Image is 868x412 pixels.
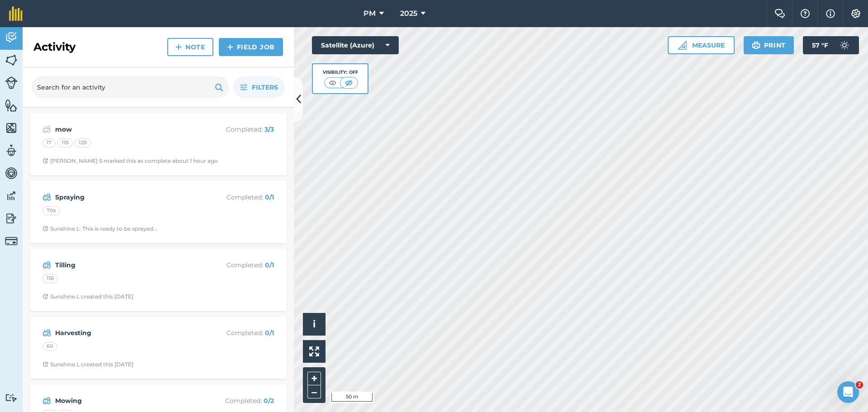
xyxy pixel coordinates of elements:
img: Clock with arrow pointing clockwise [42,158,48,164]
button: 57 °F [803,36,859,54]
strong: 0 / 2 [264,397,274,405]
img: svg+xml;base64,PHN2ZyB4bWxucz0iaHR0cDovL3d3dy53My5vcmcvMjAwMC9zdmciIHdpZHRoPSI1MCIgaGVpZ2h0PSI0MC... [327,78,338,87]
img: svg+xml;base64,PD94bWwgdmVyc2lvbj0iMS4wIiBlbmNvZGluZz0idXRmLTgiPz4KPCEtLSBHZW5lcmF0b3I6IEFkb2JlIE... [42,395,51,406]
div: [PERSON_NAME] S marked this as complete about 1 hour ago [42,157,218,165]
strong: Tilling [55,260,198,270]
img: svg+xml;base64,PD94bWwgdmVyc2lvbj0iMS4wIiBlbmNvZGluZz0idXRmLTgiPz4KPCEtLSBHZW5lcmF0b3I6IEFkb2JlIE... [42,260,51,270]
p: Completed : [202,328,274,338]
strong: mow [55,124,198,134]
span: 2025 [400,8,417,19]
img: Four arrows, one pointing top left, one top right, one bottom right and the last bottom left [309,346,319,356]
img: svg+xml;base64,PHN2ZyB4bWxucz0iaHR0cDovL3d3dy53My5vcmcvMjAwMC9zdmciIHdpZHRoPSIxOSIgaGVpZ2h0PSIyNC... [752,40,760,51]
a: SprayingCompleted: 0/170aClock with arrow pointing clockwiseSunshine L: This is ready to be spray... [35,186,281,238]
img: svg+xml;base64,PHN2ZyB4bWxucz0iaHR0cDovL3d3dy53My5vcmcvMjAwMC9zdmciIHdpZHRoPSIxNyIgaGVpZ2h0PSIxNy... [826,8,835,19]
button: Satellite (Azure) [312,36,399,54]
div: 70a [42,206,60,215]
button: i [303,313,325,336]
img: svg+xml;base64,PHN2ZyB4bWxucz0iaHR0cDovL3d3dy53My5vcmcvMjAwMC9zdmciIHdpZHRoPSIxNCIgaGVpZ2h0PSIyNC... [227,42,233,52]
img: Clock with arrow pointing clockwise [42,226,48,232]
img: Two speech bubbles overlapping with the left bubble in the forefront [774,9,785,18]
img: svg+xml;base64,PD94bWwgdmVyc2lvbj0iMS4wIiBlbmNvZGluZz0idXRmLTgiPz4KPCEtLSBHZW5lcmF0b3I6IEFkb2JlIE... [5,166,18,180]
img: A cog icon [850,9,861,18]
img: svg+xml;base64,PD94bWwgdmVyc2lvbj0iMS4wIiBlbmNvZGluZz0idXRmLTgiPz4KPCEtLSBHZW5lcmF0b3I6IEFkb2JlIE... [5,235,18,247]
img: svg+xml;base64,PD94bWwgdmVyc2lvbj0iMS4wIiBlbmNvZGluZz0idXRmLTgiPz4KPCEtLSBHZW5lcmF0b3I6IEFkb2JlIE... [42,192,51,203]
span: Filters [252,82,278,92]
img: Clock with arrow pointing clockwise [42,294,48,299]
button: + [307,372,321,385]
div: 11B [42,274,58,283]
img: svg+xml;base64,PD94bWwgdmVyc2lvbj0iMS4wIiBlbmNvZGluZz0idXRmLTgiPz4KPCEtLSBHZW5lcmF0b3I6IEFkb2JlIE... [5,212,18,225]
img: svg+xml;base64,PD94bWwgdmVyc2lvbj0iMS4wIiBlbmNvZGluZz0idXRmLTgiPz4KPCEtLSBHZW5lcmF0b3I6IEFkb2JlIE... [5,393,18,402]
button: Measure [668,36,735,54]
strong: 3 / 3 [264,125,274,133]
div: Visibility: Off [323,69,358,76]
span: PM [363,8,376,19]
p: Completed : [202,396,274,406]
span: 57 ° F [812,36,828,54]
div: Sunshine L created this [DATE] [42,361,133,368]
a: mowCompleted: 3/31711B12BClock with arrow pointing clockwise[PERSON_NAME] S marked this as comple... [35,118,281,170]
img: svg+xml;base64,PD94bWwgdmVyc2lvbj0iMS4wIiBlbmNvZGluZz0idXRmLTgiPz4KPCEtLSBHZW5lcmF0b3I6IEFkb2JlIE... [5,76,18,89]
div: 11B [57,138,73,147]
img: svg+xml;base64,PHN2ZyB4bWxucz0iaHR0cDovL3d3dy53My5vcmcvMjAwMC9zdmciIHdpZHRoPSI1NiIgaGVpZ2h0PSI2MC... [5,53,18,67]
img: Ruler icon [678,41,687,50]
strong: 0 / 1 [265,329,274,337]
button: Filters [233,76,285,98]
strong: 0 / 1 [265,193,274,201]
img: svg+xml;base64,PD94bWwgdmVyc2lvbj0iMS4wIiBlbmNvZGluZz0idXRmLTgiPz4KPCEtLSBHZW5lcmF0b3I6IEFkb2JlIE... [5,31,18,44]
img: Clock with arrow pointing clockwise [42,361,48,367]
a: HarvestingCompleted: 0/160Clock with arrow pointing clockwiseSunshine L created this [DATE] [35,322,281,374]
div: 17 [42,138,56,147]
img: svg+xml;base64,PHN2ZyB4bWxucz0iaHR0cDovL3d3dy53My5vcmcvMjAwMC9zdmciIHdpZHRoPSI1NiIgaGVpZ2h0PSI2MC... [5,121,18,135]
img: svg+xml;base64,PHN2ZyB4bWxucz0iaHR0cDovL3d3dy53My5vcmcvMjAwMC9zdmciIHdpZHRoPSI1NiIgaGVpZ2h0PSI2MC... [5,99,18,112]
span: 2 [856,381,863,388]
img: fieldmargin Logo [9,6,23,21]
iframe: Intercom live chat [837,381,859,403]
img: svg+xml;base64,PD94bWwgdmVyc2lvbj0iMS4wIiBlbmNvZGluZz0idXRmLTgiPz4KPCEtLSBHZW5lcmF0b3I6IEFkb2JlIE... [42,327,51,338]
a: TillingCompleted: 0/111BClock with arrow pointing clockwiseSunshine L created this [DATE] [35,254,281,306]
div: 12B [75,138,91,147]
strong: Spraying [55,192,198,202]
img: A question mark icon [800,9,811,18]
div: 60 [42,342,57,351]
img: svg+xml;base64,PD94bWwgdmVyc2lvbj0iMS4wIiBlbmNvZGluZz0idXRmLTgiPz4KPCEtLSBHZW5lcmF0b3I6IEFkb2JlIE... [835,36,854,54]
img: svg+xml;base64,PHN2ZyB4bWxucz0iaHR0cDovL3d3dy53My5vcmcvMjAwMC9zdmciIHdpZHRoPSIxOSIgaGVpZ2h0PSIyNC... [215,82,223,93]
p: Completed : [202,260,274,270]
img: svg+xml;base64,PHN2ZyB4bWxucz0iaHR0cDovL3d3dy53My5vcmcvMjAwMC9zdmciIHdpZHRoPSIxNCIgaGVpZ2h0PSIyNC... [175,42,182,52]
span: i [313,318,316,330]
img: svg+xml;base64,PD94bWwgdmVyc2lvbj0iMS4wIiBlbmNvZGluZz0idXRmLTgiPz4KPCEtLSBHZW5lcmF0b3I6IEFkb2JlIE... [42,124,51,135]
a: Field Job [219,38,283,56]
img: svg+xml;base64,PD94bWwgdmVyc2lvbj0iMS4wIiBlbmNvZGluZz0idXRmLTgiPz4KPCEtLSBHZW5lcmF0b3I6IEFkb2JlIE... [5,189,18,203]
strong: Harvesting [55,328,198,338]
p: Completed : [202,124,274,134]
a: Note [167,38,213,56]
input: Search for an activity [32,76,229,98]
img: svg+xml;base64,PD94bWwgdmVyc2lvbj0iMS4wIiBlbmNvZGluZz0idXRmLTgiPz4KPCEtLSBHZW5lcmF0b3I6IEFkb2JlIE... [5,144,18,157]
strong: Mowing [55,396,198,406]
strong: 0 / 1 [265,261,274,269]
button: Print [744,36,794,54]
div: Sunshine L: This is ready to be sprayed... [42,225,157,232]
button: – [307,385,321,398]
img: svg+xml;base64,PHN2ZyB4bWxucz0iaHR0cDovL3d3dy53My5vcmcvMjAwMC9zdmciIHdpZHRoPSI1MCIgaGVpZ2h0PSI0MC... [343,78,354,87]
p: Completed : [202,192,274,202]
h2: Activity [33,40,75,54]
div: Sunshine L created this [DATE] [42,293,133,300]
